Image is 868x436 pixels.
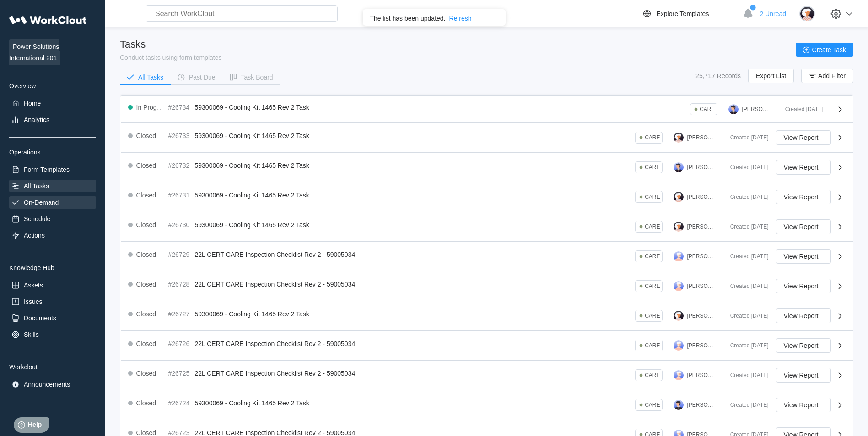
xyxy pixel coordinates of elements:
[136,162,156,169] div: Closed
[121,390,853,420] a: Closed#2672459300069 - Cooling Kit 1465 Rev 2 TaskCARE[PERSON_NAME]Created [DATE]View Report
[784,372,819,378] span: View Report
[756,73,786,79] span: Export List
[9,213,96,225] a: Schedule
[801,69,853,83] button: Add Filter
[195,310,309,318] span: 59300069 - Cooling Kit 1465 Rev 2 Task
[449,15,472,22] div: Refresh
[136,310,156,318] div: Closed
[687,223,716,230] div: [PERSON_NAME]
[120,70,171,84] button: All Tasks
[674,251,684,261] img: user-3.png
[146,5,338,22] input: Search WorkClout
[121,361,853,390] a: Closed#2672522L CERT CARE Inspection Checklist Rev 2 - 59005034CARE[PERSON_NAME]Created [DATE]Vie...
[723,342,769,349] div: Created [DATE]
[121,182,853,212] a: Closed#2673159300069 - Cooling Kit 1465 Rev 2 TaskCARE[PERSON_NAME]Created [DATE]View Report
[9,279,96,292] a: Assets
[195,399,309,407] span: 59300069 - Cooling Kit 1465 Rev 2 Task
[195,340,356,347] span: 22L CERT CARE Inspection Checklist Rev 2 - 59005034
[24,116,49,123] div: Analytics
[9,229,96,242] a: Actions
[195,104,309,111] span: 59300069 - Cooling Kit 1465 Rev 2 Task
[645,313,660,319] div: CARE
[24,100,41,107] div: Home
[9,82,96,90] div: Overview
[121,271,853,301] a: Closed#2672822L CERT CARE Inspection Checklist Rev 2 - 59005034CARE[PERSON_NAME]Created [DATE]Vie...
[723,402,769,408] div: Created [DATE]
[9,264,96,271] div: Knowledge Hub
[645,372,660,378] div: CARE
[776,249,831,264] button: View Report
[136,281,156,288] div: Closed
[24,182,49,190] div: All Tasks
[776,160,831,175] button: View Report
[776,308,831,323] button: View Report
[674,400,684,410] img: user-5.png
[687,164,716,170] div: [PERSON_NAME]
[784,223,819,230] span: View Report
[645,134,660,141] div: CARE
[784,402,819,408] span: View Report
[645,223,660,230] div: CARE
[723,134,769,141] div: Created [DATE]
[121,242,853,271] a: Closed#2672922L CERT CARE Inspection Checklist Rev 2 - 59005034CARE[PERSON_NAME]Created [DATE]Vie...
[9,97,96,110] a: Home
[121,212,853,242] a: Closed#2673059300069 - Cooling Kit 1465 Rev 2 TaskCARE[PERSON_NAME]Created [DATE]View Report
[24,166,70,173] div: Form Templates
[9,328,96,341] a: Skills
[121,96,853,123] a: In Progress#2673459300069 - Cooling Kit 1465 Rev 2 TaskCARE[PERSON_NAME]Created [DATE]
[796,43,853,57] button: Create Task
[24,298,42,305] div: Issues
[168,370,191,377] div: #26725
[241,74,273,80] div: Task Board
[818,73,846,79] span: Add Filter
[687,134,716,141] div: [PERSON_NAME]
[136,132,156,139] div: Closed
[9,196,96,209] a: On-Demand
[776,130,831,145] button: View Report
[687,253,716,260] div: [PERSON_NAME]
[674,162,684,172] img: user-5.png
[776,190,831,204] button: View Report
[799,6,815,21] img: user-4.png
[812,47,846,53] span: Create Task
[195,251,356,258] span: 22L CERT CARE Inspection Checklist Rev 2 - 59005034
[776,368,831,383] button: View Report
[784,194,819,200] span: View Report
[24,314,56,322] div: Documents
[168,221,191,229] div: #26730
[784,134,819,141] span: View Report
[778,106,824,112] div: Created [DATE]
[645,194,660,200] div: CARE
[674,340,684,351] img: user-3.png
[168,251,191,258] div: #26729
[189,74,216,80] div: Past Due
[687,402,716,408] div: [PERSON_NAME]
[674,222,684,232] img: user-4.png
[121,331,853,361] a: Closed#2672622L CERT CARE Inspection Checklist Rev 2 - 59005034CARE[PERSON_NAME]Created [DATE]Vie...
[674,311,684,321] img: user-4.png
[776,338,831,353] button: View Report
[24,232,45,239] div: Actions
[656,10,709,17] div: Explore Templates
[9,295,96,308] a: Issues
[195,221,309,229] span: 59300069 - Cooling Kit 1465 Rev 2 Task
[9,378,96,391] a: Announcements
[784,313,819,319] span: View Report
[168,191,191,199] div: #26731
[24,215,50,223] div: Schedule
[136,191,156,199] div: Closed
[674,370,684,380] img: user-3.png
[645,402,660,408] div: CARE
[784,164,819,170] span: View Report
[645,283,660,289] div: CARE
[136,251,156,258] div: Closed
[687,342,716,349] div: [PERSON_NAME]
[9,180,96,192] a: All Tasks
[195,281,356,288] span: 22L CERT CARE Inspection Checklist Rev 2 - 59005034
[645,253,660,260] div: CARE
[687,313,716,319] div: [PERSON_NAME]
[136,370,156,377] div: Closed
[121,301,853,331] a: Closed#2672759300069 - Cooling Kit 1465 Rev 2 TaskCARE[PERSON_NAME]Created [DATE]View Report
[136,104,165,111] div: In Progress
